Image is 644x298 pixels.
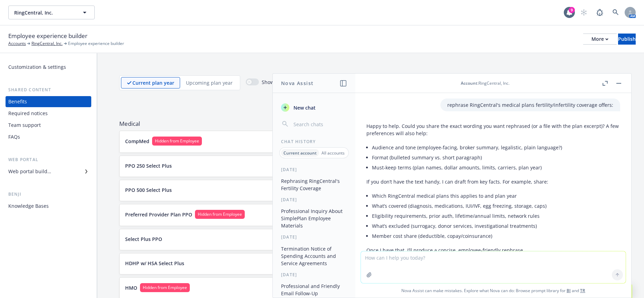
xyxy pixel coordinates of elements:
a: Benefits [6,96,91,107]
li: Eligibility requirements, prior auth, lifetime/annual limits, network rules [372,211,620,221]
button: PPO 250 Select Plus [125,162,583,169]
div: [DATE] [273,234,355,240]
p: If you don’t have the text handy, I can draft from key facts. For example, share: [366,178,620,185]
span: Hidden from Employee [155,138,199,144]
p: Select Plus PPO [125,235,162,243]
div: Benji [6,191,91,198]
p: PPO 250 Select Plus [125,162,172,169]
div: Team support [8,120,41,131]
span: Account [461,80,477,86]
a: Required notices [6,108,91,119]
p: Current account [283,150,317,156]
h1: Nova Assist [281,80,314,87]
span: Show the upcoming plan year in the employee portal [262,78,385,87]
button: Rephrasing RingCentral's Fertility Coverage [278,175,350,194]
a: TR [580,288,585,294]
li: Which RingCentral medical plans this applies to and plan year [372,191,620,201]
p: Happy to help. Could you share the exact wording you want rephrased (or a file with the plan exce... [366,122,620,137]
div: Chat History [273,139,355,145]
li: Member cost share (deductible, copay/coinsurance) [372,231,620,241]
button: HDHP w/ HSA Select Plus [125,260,583,267]
div: Benefits [8,96,27,107]
button: More [583,34,617,45]
a: FAQs [6,131,91,142]
div: [DATE] [273,272,355,278]
a: Customization & settings [6,62,91,73]
p: HMO [125,284,137,291]
button: CompMedHidden from Employee [125,137,583,146]
p: Current plan year [132,79,174,86]
li: What’s excluded (surrogacy, donor services, investigational treatments) [372,221,620,231]
li: What’s covered (diagnosis, medications, IUI/IVF, egg freezing, storage, caps) [372,201,620,211]
div: More [591,34,608,44]
button: New chat [278,101,350,114]
input: Search chats [292,119,347,129]
button: HMOHidden from Employee [125,283,583,292]
div: [DATE] [273,167,355,173]
div: FAQs [8,131,20,142]
div: Knowledge Bases [8,201,49,212]
button: Preferred Provider Plan PPOHidden from Employee [125,210,583,219]
button: Termination Notice of Spending Accounts and Service Agreements [278,243,350,269]
a: Team support [6,120,91,131]
div: Publish [618,34,636,44]
div: Web portal builder [8,166,51,177]
p: Upcoming plan year [186,79,233,86]
div: Customization & settings [8,62,66,73]
span: Medical [119,120,622,128]
li: Must‑keep terms (plan names, dollar amounts, limits, carriers, plan year) [372,162,620,173]
span: Hidden from Employee [198,211,242,217]
li: Format (bulleted summary vs. short paragraph) [372,152,620,162]
a: Knowledge Bases [6,201,91,212]
a: Report a Bug [593,6,607,19]
span: New chat [292,104,316,111]
div: 9 [569,7,575,13]
li: Audience and tone (employee-facing, broker summary, legalistic, plain language?) [372,142,620,152]
a: BI [567,288,571,294]
button: Publish [618,34,636,45]
div: Web portal [6,156,91,163]
p: Once I have that, I’ll produce a concise, employee-friendly rephrase. [366,246,620,254]
span: Employee experience builder [8,31,87,40]
p: HDHP w/ HSA Select Plus [125,260,184,267]
a: Accounts [8,40,26,47]
button: PPO 500 Select Plus [125,186,583,194]
a: RingCentral, Inc. [31,40,63,47]
button: Select Plus PPO [125,235,583,243]
div: Shared content [6,86,91,93]
a: Search [609,6,623,19]
span: Employee experience builder [68,40,124,47]
button: Professional Inquiry About SimplePlan Employee Materials [278,205,350,231]
div: : RingCentral, Inc. [461,80,510,86]
span: RingCentral, Inc. [14,9,74,16]
button: RingCentral, Inc. [8,6,95,19]
p: rephrase RingCentral's medical plans fertility/infertility coverage offers: [447,101,613,109]
a: Web portal builder [6,166,91,177]
span: Hidden from Employee [143,285,187,291]
div: [DATE] [273,197,355,203]
p: Preferred Provider Plan PPO [125,211,192,218]
p: CompMed [125,138,149,145]
span: Nova Assist can make mistakes. Explore what Nova can do: Browse prompt library for and [358,283,628,298]
p: PPO 500 Select Plus [125,186,172,194]
p: All accounts [321,150,345,156]
a: Start snowing [577,6,591,19]
div: Required notices [8,108,48,119]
